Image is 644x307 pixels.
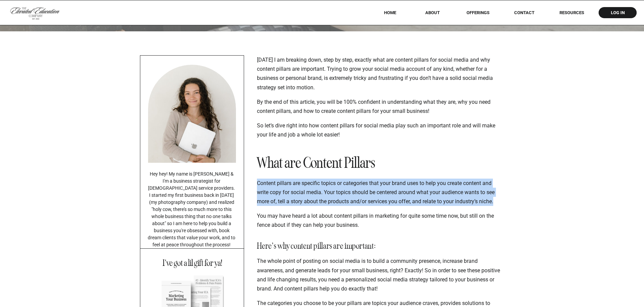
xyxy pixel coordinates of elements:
p: I've got a lil gift for ya! [148,258,236,265]
h2: What are Content Pillars [257,155,502,171]
h3: Here’s why content pillars are important: [257,242,502,250]
p: The whole point of posting on social media is to build a community presence, increase brand aware... [257,256,502,293]
a: offerings [457,10,499,15]
p: So let’s dive right into how content pillars for social media play such an important role and wil... [257,121,502,139]
a: log in [604,10,631,15]
a: RESOURCES [550,10,593,15]
p: By the end of this article, you will be 100% confident in understanding what they are, why you ne... [257,97,502,116]
p: Content pillars are specific topics or categories that your brand uses to help you create content... [257,179,502,206]
p: [DATE] I am breaking down, step by step, exactly what are content pillars for social media and wh... [257,55,502,92]
a: HOME [375,10,405,15]
p: Hey hey! My name is [PERSON_NAME] & I'm a business strategist for [DEMOGRAPHIC_DATA] service prov... [148,171,236,238]
a: Contact [509,10,539,15]
a: About [421,10,445,15]
p: You may have heard a lot about content pillars in marketing for quite some time now, but still on... [257,211,502,229]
